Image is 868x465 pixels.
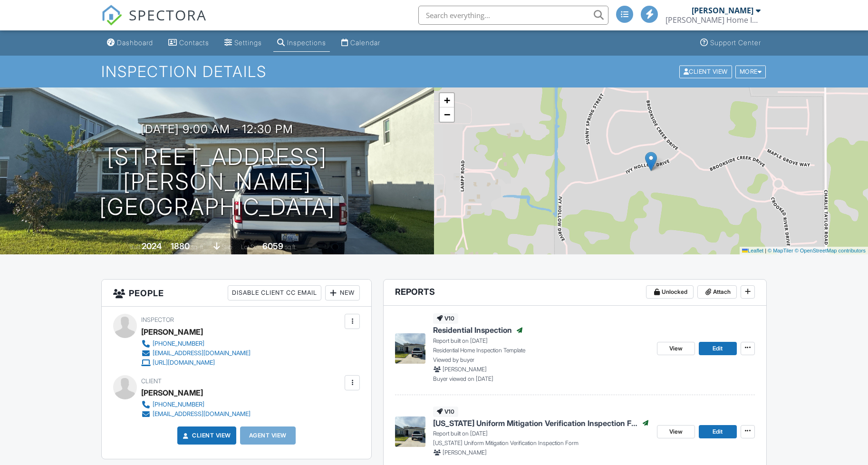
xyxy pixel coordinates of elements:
div: Contacts [179,39,209,47]
a: © MapTiler [768,248,793,253]
div: Calendar [350,39,380,47]
a: Settings [221,34,266,52]
img: Marker [645,152,657,171]
a: [URL][DOMAIN_NAME] [141,358,251,368]
span: − [444,108,450,120]
div: Settings [234,39,262,47]
div: 2024 [142,241,162,251]
div: [URL][DOMAIN_NAME] [153,359,215,367]
a: Contacts [164,34,213,52]
a: Zoom out [440,107,454,122]
div: Disable Client CC Email [228,285,321,300]
span: Inspector [141,316,174,323]
span: Lot Size [241,243,261,251]
span: Built [130,243,140,251]
span: SPECTORA [129,5,207,25]
div: New [325,285,360,300]
a: SPECTORA [101,13,207,33]
a: [PHONE_NUMBER] [141,339,251,349]
div: [PHONE_NUMBER] [153,340,204,348]
h3: People [102,280,371,307]
img: The Best Home Inspection Software - Spectora [101,5,122,26]
a: Support Center [696,34,765,52]
span: sq.ft. [285,243,297,251]
div: [PERSON_NAME] [141,325,203,339]
div: 1880 [171,241,190,251]
span: Client [141,378,162,385]
div: Cooper Home Inspections, LLC [665,15,761,25]
a: [PHONE_NUMBER] [141,400,251,409]
a: Client View [181,431,231,440]
div: [EMAIL_ADDRESS][DOMAIN_NAME] [153,349,251,357]
h1: Inspection Details [101,63,767,80]
h3: [DATE] 9:00 am - 12:30 pm [141,123,293,136]
a: [EMAIL_ADDRESS][DOMAIN_NAME] [141,409,251,419]
a: © OpenStreetMap contributors [795,248,866,253]
div: [PERSON_NAME] [141,386,203,400]
div: [PHONE_NUMBER] [153,401,204,408]
h1: [STREET_ADDRESS][PERSON_NAME] [GEOGRAPHIC_DATA] [15,145,419,220]
span: | [765,248,766,253]
a: Leaflet [742,248,763,253]
span: slab [222,243,232,251]
div: Inspections [287,39,326,47]
span: + [444,94,450,106]
div: [PERSON_NAME] [692,6,753,15]
div: [EMAIL_ADDRESS][DOMAIN_NAME] [153,410,251,418]
input: Search everything... [418,6,608,25]
div: More [735,65,766,78]
div: Client View [679,65,732,78]
a: Zoom in [440,93,454,107]
a: Calendar [338,34,384,52]
div: 6059 [262,241,283,251]
a: Inspections [273,34,330,52]
div: Support Center [710,39,761,47]
a: Dashboard [103,34,157,52]
div: Dashboard [117,39,153,47]
span: sq. ft. [191,243,204,251]
a: [EMAIL_ADDRESS][DOMAIN_NAME] [141,349,251,358]
a: Client View [678,68,734,75]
